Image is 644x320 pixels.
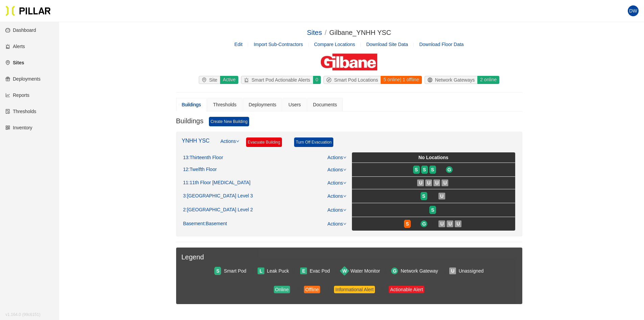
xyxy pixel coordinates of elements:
div: Network Gateways [425,76,477,84]
span: DW [629,5,637,16]
div: Informational Alert [335,286,374,293]
div: Water Monitor [351,267,380,275]
a: Turn Off Evacuation [294,137,333,147]
span: down [236,140,239,143]
span: : [GEOGRAPHIC_DATA] Level 2 [186,207,253,213]
div: Users [288,101,301,108]
a: qrcodeInventory [5,125,32,130]
a: exceptionThresholds [5,109,36,114]
span: L [260,267,263,275]
span: : Basement [205,221,227,227]
a: YNHH YSC [182,138,210,144]
span: down [343,208,347,212]
div: Smart Pod Locations [324,76,381,84]
a: Actions [328,221,347,227]
span: : Thirteenth Floor [188,155,223,161]
a: Actions [328,167,347,172]
span: down [343,181,347,185]
h3: Legend [182,253,517,261]
span: down [343,156,347,159]
a: Actions [220,137,239,152]
a: Actions [328,155,347,160]
div: Active [220,76,238,84]
span: S [216,267,219,275]
span: Import Sub-Contractors [254,42,303,47]
a: dashboardDashboard [5,27,36,33]
div: Offline [305,286,319,293]
span: U [427,179,430,187]
span: Download Floor Data [419,42,464,47]
div: Actionable Alert [390,286,423,293]
span: G [393,267,397,275]
span: environment [202,78,209,82]
div: 2 [183,207,253,213]
div: Evac Pod [310,267,330,275]
span: U [451,267,454,275]
span: S [415,166,418,173]
span: W [342,267,347,275]
a: environmentSites [5,60,24,65]
a: Actions [328,207,347,213]
span: U [435,179,438,187]
div: 0 [313,76,321,84]
span: S [431,166,434,173]
div: 12 [183,167,217,173]
div: Thresholds [213,101,236,108]
span: down [343,194,347,198]
span: S [431,206,434,214]
span: U [448,220,452,228]
div: Leak Puck [267,267,289,275]
a: Sites [307,29,322,36]
h3: Buildings [176,117,204,126]
span: U [456,220,460,228]
img: Gilbane Building Company [321,54,377,70]
div: Gilbane_YNHH YSC [329,27,391,38]
div: 13 [183,155,223,161]
img: Pillar Technologies [5,5,51,16]
div: Smart Pod Actionable Alerts [241,76,313,84]
div: Unassigned [459,267,484,275]
div: 11 [183,180,251,186]
div: Buildings [182,101,201,108]
span: S [422,192,425,200]
a: alertSmart Pod Actionable Alerts0 [240,76,322,84]
a: line-chartReports [5,92,29,98]
span: : 11th Floor [MEDICAL_DATA] [188,180,251,186]
a: giftDeployments [5,76,41,82]
a: Evacuate Building [246,137,282,147]
span: S [406,220,409,228]
div: 3 [183,193,253,199]
a: alertAlerts [5,44,25,49]
span: down [343,222,347,226]
span: E [302,267,305,275]
span: Download Site Data [366,42,408,47]
span: compass [327,78,334,82]
div: Deployments [249,101,277,108]
span: / [325,29,327,36]
span: global [428,78,435,82]
span: U [440,192,444,200]
div: Online [275,286,289,293]
span: U [419,179,422,187]
a: Actions [328,180,347,186]
span: G [422,220,426,228]
div: 2 online [477,76,499,84]
div: Documents [313,101,337,108]
span: G [448,166,451,173]
div: Network Gateway [401,267,438,275]
a: Create New Building [209,117,249,126]
div: 5 online | 1 offline [380,76,422,84]
div: Basement [183,221,227,227]
div: Smart Pod [224,267,246,275]
div: Site [199,76,220,84]
span: down [343,168,347,171]
span: : [GEOGRAPHIC_DATA] Level 3 [186,193,253,199]
div: No Locations [353,154,514,161]
span: S [423,166,426,173]
span: U [443,179,447,187]
span: alert [244,78,252,82]
a: Edit [234,42,242,47]
span: : Twelfth Floor [188,167,217,173]
a: Actions [328,193,347,199]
